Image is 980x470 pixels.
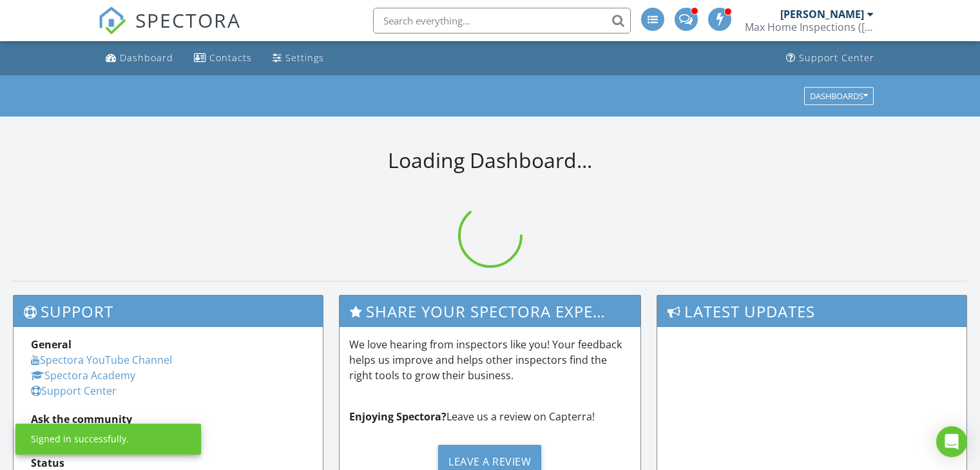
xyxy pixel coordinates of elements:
a: Support Center [31,384,117,398]
a: Contacts [189,46,257,70]
strong: General [31,337,72,352]
div: Max Home Inspections (Tri County) [745,21,874,33]
a: SPECTORA [98,17,241,44]
p: Leave us a review on Capterra! [349,409,631,424]
div: Dashboards [810,91,868,100]
img: The Best Home Inspection Software - Spectora [98,6,126,35]
strong: Enjoying Spectora? [349,409,447,424]
a: Spectora Academy [31,368,135,382]
a: Support Center [781,46,879,70]
div: Ask the community [31,411,305,427]
h3: Share Your Spectora Experience [340,296,641,327]
div: Contacts [209,52,252,64]
div: [PERSON_NAME] [780,8,864,21]
p: We love hearing from inspectors like you! Your feedback helps us improve and helps other inspecto... [349,337,631,383]
div: Dashboard [120,52,173,64]
div: Signed in successfully. [31,433,129,446]
div: Support Center [799,52,874,64]
div: Settings [285,52,324,64]
a: Spectora YouTube Channel [31,353,172,367]
h3: Support [14,296,323,327]
input: Search everything... [373,8,631,33]
a: Settings [267,46,329,70]
a: Dashboard [101,46,178,70]
span: SPECTORA [135,6,241,33]
h3: Latest Updates [657,296,966,327]
button: Dashboards [804,87,874,105]
div: Open Intercom Messenger [936,426,967,457]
